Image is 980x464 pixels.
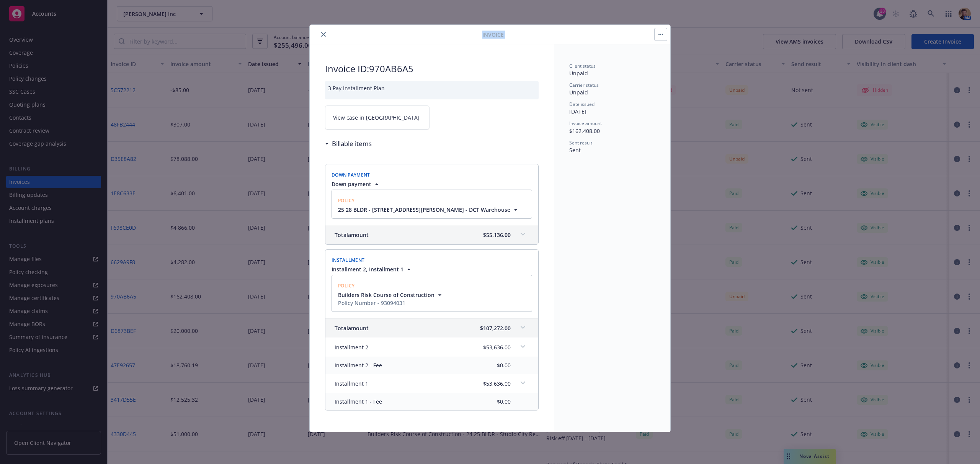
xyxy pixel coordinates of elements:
[332,139,372,149] h3: Billable items
[569,140,592,146] span: Sent result
[325,81,539,99] div: 3 Pay Installment Plan
[325,374,538,393] div: Installment 1$53,636.00
[332,265,413,273] button: Installment 2, Installment 1
[569,70,588,77] span: Unpaid
[480,324,511,332] span: $107,272.00
[325,225,538,244] div: Totalamount$55,136.00
[335,397,382,406] span: Installment 1 - Fee
[569,89,588,96] span: Unpaid
[335,361,382,369] span: Installment 2 - Fee
[569,127,600,135] span: $162,408.00
[483,231,511,239] span: $55,136.00
[332,257,364,263] span: Installment
[569,101,595,107] span: Date issued
[325,337,538,357] div: Installment 2$53,636.00
[335,324,369,332] span: Total amount
[338,291,434,299] span: Builders Risk Course of Construction
[335,231,369,239] span: Total amount
[319,30,328,39] button: close
[483,380,511,388] span: $53,636.00
[333,114,420,122] span: View case in [GEOGRAPHIC_DATA]
[569,146,581,154] span: Sent
[338,282,355,289] span: Policy
[482,31,504,39] span: Invoice
[569,120,602,127] span: Invoice amount
[569,63,596,69] span: Client status
[335,380,368,388] span: Installment 1
[335,343,368,351] span: Installment 2
[332,172,370,178] span: Down Payment
[338,299,444,307] div: Policy Number - 93094031
[338,206,510,214] span: 25 28 BLDR - [STREET_ADDRESS][PERSON_NAME] - DCT Warehouse
[325,105,430,130] a: View case in [GEOGRAPHIC_DATA]
[332,180,371,188] span: Down payment
[338,291,444,299] button: Builders Risk Course of Construction
[338,206,519,214] button: 25 28 BLDR - [STREET_ADDRESS][PERSON_NAME] - DCT Warehouse
[325,318,538,337] div: Totalamount$107,272.00
[325,393,538,410] div: Installment 1 - Fee$0.00
[497,397,529,406] span: $0.00
[332,180,381,188] button: Down payment
[325,357,538,374] div: Installment 2 - Fee$0.00
[569,108,586,115] span: [DATE]
[338,197,355,204] span: Policy
[497,361,529,369] span: $0.00
[483,343,511,351] span: $53,636.00
[569,82,599,88] span: Carrier status
[325,63,539,75] h2: Invoice ID: 970AB6A5
[325,139,372,149] div: Billable items
[332,265,403,273] span: Installment 2, Installment 1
